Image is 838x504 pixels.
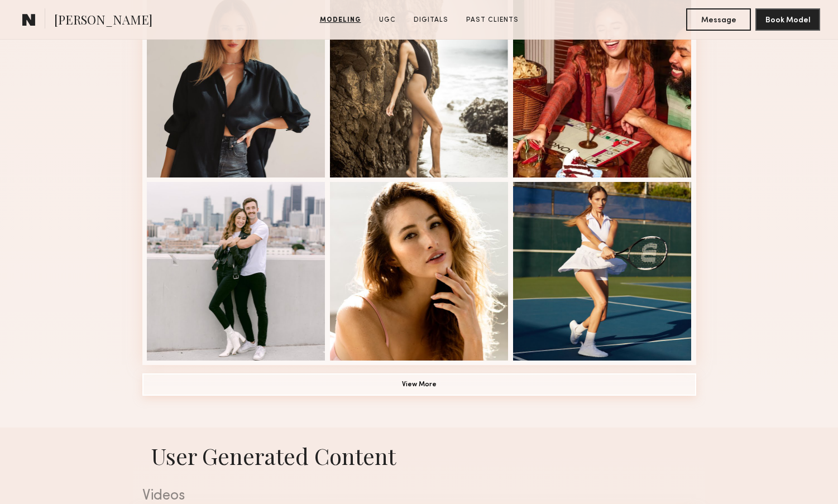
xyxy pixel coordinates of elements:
[54,11,152,31] span: [PERSON_NAME]
[142,489,696,503] div: Videos
[409,15,453,25] a: Digitals
[686,8,751,31] button: Message
[755,15,820,24] a: Book Model
[462,15,523,25] a: Past Clients
[133,441,705,471] h1: User Generated Content
[315,15,366,25] a: Modeling
[755,8,820,31] button: Book Model
[142,373,696,396] button: View More
[375,15,400,25] a: UGC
